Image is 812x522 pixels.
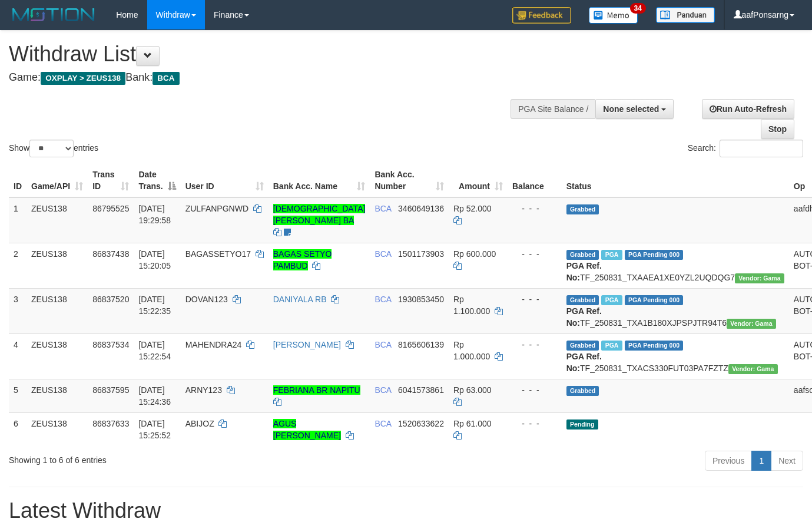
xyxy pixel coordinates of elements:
[9,164,26,197] th: ID
[88,164,134,197] th: Trans ID: activate to sort column ascending
[449,164,508,197] th: Amount: activate to sort column ascending
[566,261,602,282] b: PGA Ref. No:
[9,379,26,412] td: 5
[138,340,171,361] span: [DATE] 15:22:54
[512,384,557,396] div: - - -
[771,451,803,471] a: Next
[9,412,26,446] td: 6
[273,204,366,225] a: [DEMOGRAPHIC_DATA][PERSON_NAME] BA
[26,243,88,288] td: ZEUS138
[398,295,444,304] span: Copy 1930853450 to clipboard
[566,341,599,351] span: Grabbed
[370,164,449,197] th: Bank Acc. Number: activate to sort column ascending
[374,419,391,428] span: BCA
[702,99,794,119] a: Run Auto-Refresh
[705,451,752,471] a: Previous
[512,203,557,214] div: - - -
[453,295,490,316] span: Rp 1.100.000
[566,352,602,373] b: PGA Ref. No:
[453,419,492,428] span: Rp 61.000
[26,379,88,412] td: ZEUS138
[92,419,129,428] span: 86837633
[720,140,803,157] input: Search:
[181,164,269,197] th: User ID: activate to sort column ascending
[92,340,129,349] span: 86837534
[374,295,391,304] span: BCA
[9,72,529,84] h4: Game: Bank:
[153,72,179,85] span: BCA
[269,164,370,197] th: Bank Acc. Name: activate to sort column ascending
[512,339,557,351] div: - - -
[601,250,622,260] span: Marked by aafsreyleap
[761,119,794,139] a: Stop
[374,204,391,213] span: BCA
[398,385,444,395] span: Copy 6041573861 to clipboard
[9,243,26,288] td: 2
[29,140,74,157] select: Showentries
[92,385,129,395] span: 86837595
[185,419,214,428] span: ABIJOZ
[185,295,228,304] span: DOVAN123
[9,288,26,333] td: 3
[728,364,778,374] span: Vendor URL: https://trx31.1velocity.biz
[9,450,330,466] div: Showing 1 to 6 of 6 entries
[630,3,646,14] span: 34
[625,341,684,351] span: PGA Pending
[134,164,180,197] th: Date Trans.: activate to sort column descending
[273,340,341,349] a: [PERSON_NAME]
[562,288,789,333] td: TF_250831_TXA1B180XJPSPJTR94T6
[601,341,622,351] span: Marked by aafsreyleap
[735,273,784,283] span: Vendor URL: https://trx31.1velocity.biz
[398,204,444,213] span: Copy 3460649136 to clipboard
[512,248,557,260] div: - - -
[273,385,360,395] a: FEBRIANA BR NAPITU
[589,7,638,24] img: Button%20Memo.svg
[138,385,171,407] span: [DATE] 15:24:36
[656,7,715,23] img: panduan.png
[9,140,98,157] label: Show entries
[138,204,171,225] span: [DATE] 19:29:58
[453,385,492,395] span: Rp 63.000
[453,204,492,213] span: Rp 52.000
[566,295,599,305] span: Grabbed
[92,204,129,213] span: 86795525
[566,250,599,260] span: Grabbed
[562,333,789,379] td: TF_250831_TXACS330FUT03PA7FZTZ
[625,295,684,305] span: PGA Pending
[453,340,490,361] span: Rp 1.000.000
[26,412,88,446] td: ZEUS138
[374,385,391,395] span: BCA
[26,197,88,243] td: ZEUS138
[92,249,129,259] span: 86837438
[398,249,444,259] span: Copy 1501173903 to clipboard
[566,204,599,214] span: Grabbed
[26,164,88,197] th: Game/API: activate to sort column ascending
[26,333,88,379] td: ZEUS138
[273,295,327,304] a: DANIYALA RB
[26,288,88,333] td: ZEUS138
[601,295,622,305] span: Marked by aafsreyleap
[9,333,26,379] td: 4
[9,6,98,24] img: MOTION_logo.png
[603,104,659,114] span: None selected
[512,418,557,430] div: - - -
[511,99,595,119] div: PGA Site Balance /
[9,197,26,243] td: 1
[688,140,803,157] label: Search:
[185,385,222,395] span: ARNY123
[138,295,171,316] span: [DATE] 15:22:35
[138,249,171,270] span: [DATE] 15:20:05
[508,164,562,197] th: Balance
[398,340,444,349] span: Copy 8165606139 to clipboard
[727,319,776,329] span: Vendor URL: https://trx31.1velocity.biz
[398,419,444,428] span: Copy 1520633622 to clipboard
[273,419,341,440] a: AGUS [PERSON_NAME]
[562,164,789,197] th: Status
[566,386,599,396] span: Grabbed
[595,99,674,119] button: None selected
[374,340,391,349] span: BCA
[185,249,251,259] span: BAGASSETYO17
[453,249,496,259] span: Rp 600.000
[566,306,602,328] b: PGA Ref. No:
[751,451,771,471] a: 1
